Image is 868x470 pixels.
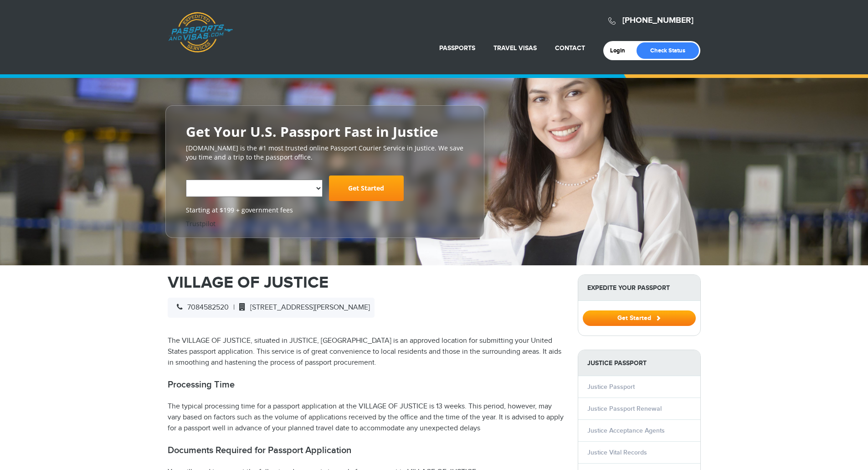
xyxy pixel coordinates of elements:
h2: Documents Required for Passport Application [168,445,564,456]
p: The typical processing time for a passport application at the VILLAGE OF JUSTICE is 13 weeks. Thi... [168,401,564,434]
a: Check Status [637,42,699,59]
a: Justice Acceptance Agents [587,427,665,434]
h2: Processing Time [168,379,564,390]
p: The VILLAGE OF JUSTICE, situated in JUSTICE, [GEOGRAPHIC_DATA] is an approved location for submit... [168,336,564,368]
a: [PHONE_NUMBER] [622,15,693,26]
a: Passports [439,44,475,52]
a: Passports & [DOMAIN_NAME] [168,12,233,53]
a: Justice Passport Renewal [587,405,662,413]
strong: Justice Passport [578,350,700,376]
h1: VILLAGE OF JUSTICE [168,274,564,291]
a: Trustpilot [186,219,216,228]
a: Login [610,47,632,54]
div: | [168,298,375,318]
span: 7084582520 [172,303,229,312]
a: Get Started [329,176,404,201]
a: Contact [555,44,585,52]
a: Travel Visas [493,44,537,52]
h2: Get Your U.S. Passport Fast in Justice [186,124,464,139]
span: [STREET_ADDRESS][PERSON_NAME] [235,303,370,312]
a: Justice Vital Records [587,449,647,456]
strong: Expedite Your Passport [578,275,700,301]
a: Justice Passport [587,383,635,391]
p: [DOMAIN_NAME] is the #1 most trusted online Passport Courier Service in Justice. We save you time... [186,144,464,162]
a: Get Started [583,314,696,321]
button: Get Started [583,310,696,326]
span: Starting at $199 + government fees [186,206,464,215]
